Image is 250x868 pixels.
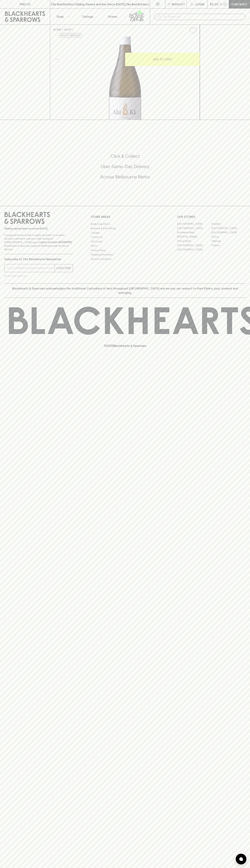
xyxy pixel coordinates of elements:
[4,164,246,169] h5: Uber Same-Day Delivery
[211,230,246,235] a: [GEOGRAPHIC_DATA]
[231,2,247,6] p: Checkout
[239,857,243,861] img: bubble-icon
[50,9,75,24] button: Shop
[91,257,159,261] a: Terms & Conditions
[211,243,246,248] a: Prahran
[177,222,211,226] a: [GEOGRAPHIC_DATA]
[91,226,159,231] a: Business & Bulk Gifting
[4,274,73,278] p: We will never spam you
[210,2,218,6] p: $0.00
[56,266,71,270] p: SUBSCRIBE
[177,230,211,235] a: Brunswick West
[177,226,211,230] a: [GEOGRAPHIC_DATA]
[56,14,64,19] p: Shop
[82,14,93,19] p: Tastings
[91,248,159,252] a: Privacy Policy
[4,257,73,261] p: Subscribe to The Blackhearts Newsletter
[59,33,82,38] button: Add to wishlist
[7,286,243,295] p: Blackhearts & Sparrows acknowledges the traditional Custodians of land throughout [GEOGRAPHIC_DAT...
[195,2,204,6] p: Login
[39,241,72,244] strong: Liquor License #32064953
[91,244,159,248] a: FAQ's
[50,37,200,120] img: 35047.png
[4,153,246,159] h5: Click & Collect
[172,2,185,6] p: Wishlist
[177,243,211,248] a: [GEOGRAPHIC_DATA]
[125,53,200,66] button: ADD TO CART
[211,239,246,243] a: Geelong
[91,235,159,239] a: Contact Us
[177,239,211,243] a: Fitzroy North
[4,174,246,180] h5: Across Melbourne Metro
[91,215,159,219] p: OTHER AREAS
[108,14,117,19] p: Stores
[224,3,226,5] p: 0
[211,235,246,239] a: Fitzroy
[75,9,100,24] a: Tastings
[4,139,246,199] div: Call to action block
[177,235,211,239] a: [PERSON_NAME]
[91,222,159,226] a: Bottle Drop FAQ's
[177,215,246,219] p: OUR STORES
[19,2,31,6] p: FIND US
[100,9,125,24] a: Stores
[53,28,61,31] a: HOME
[4,227,73,230] p: Sibling owned and run since [DATE]
[7,265,55,271] input: e.g. jane@blackheartsandsparrows.com.au
[91,231,159,235] a: Careers
[55,264,73,272] button: SUBSCRIBE
[64,28,72,31] a: SHOP
[177,248,211,252] a: [GEOGRAPHIC_DATA]
[4,233,73,251] p: It is against the law to sell or supply alcohol to, or to obtain alcohol on behalf of a person un...
[211,226,246,230] a: [GEOGRAPHIC_DATA]
[91,253,159,257] a: Shipping Information
[163,14,243,20] input: Try "Pinot noir"
[188,26,198,35] button: Add to wishlist
[91,239,159,244] a: Gift Cards
[153,57,172,61] p: ADD TO CART
[211,222,246,226] a: Braddon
